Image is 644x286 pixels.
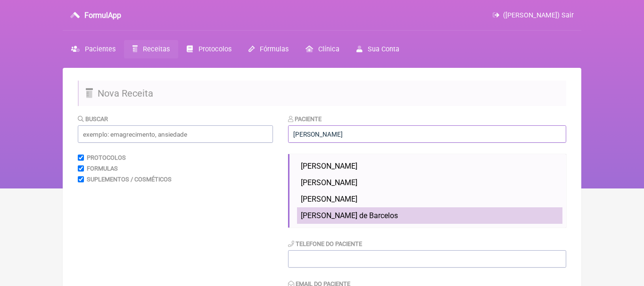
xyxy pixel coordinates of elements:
[240,40,297,58] a: Fórmulas
[368,45,399,53] span: Sua Conta
[260,45,289,53] span: Fórmulas
[301,162,357,171] span: [PERSON_NAME]
[297,40,348,58] a: Clínica
[124,40,178,58] a: Receitas
[301,195,357,204] span: [PERSON_NAME]
[178,40,239,58] a: Protocolos
[78,125,273,143] input: exemplo: emagrecimento, ansiedade
[301,211,398,220] span: [PERSON_NAME] de Barcelos
[84,11,121,20] h3: FormulApp
[301,178,357,187] span: [PERSON_NAME]
[318,45,339,53] span: Clínica
[85,45,116,53] span: Pacientes
[87,165,118,172] label: Formulas
[288,115,322,123] label: Paciente
[348,40,408,58] a: Sua Conta
[503,11,574,19] span: ([PERSON_NAME]) Sair
[288,240,362,247] label: Telefone do Paciente
[87,176,172,183] label: Suplementos / Cosméticos
[78,81,566,106] h2: Nova Receita
[87,154,126,161] label: Protocolos
[143,45,170,53] span: Receitas
[78,115,108,123] label: Buscar
[493,11,574,19] a: ([PERSON_NAME]) Sair
[63,40,124,58] a: Pacientes
[198,45,231,53] span: Protocolos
